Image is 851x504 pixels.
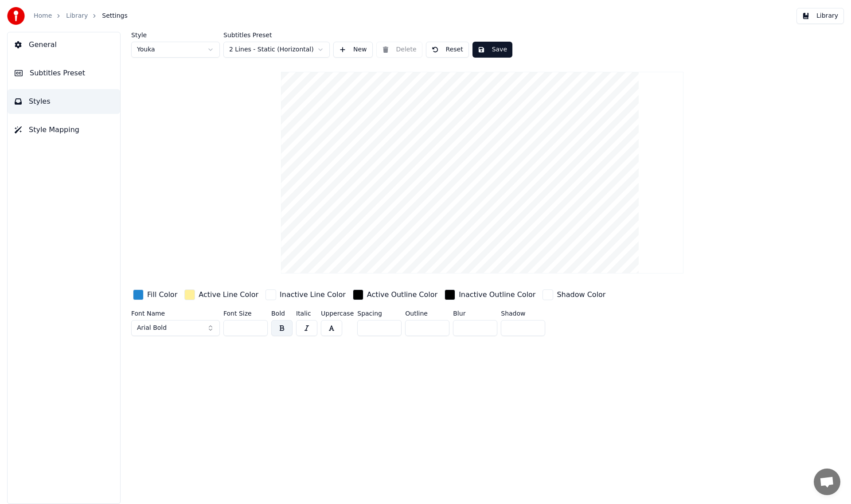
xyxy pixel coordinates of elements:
[321,310,354,316] label: Uppercase
[501,310,545,316] label: Shadow
[296,310,317,316] label: Italic
[472,42,512,58] button: Save
[405,310,449,316] label: Outline
[8,89,120,114] button: Styles
[66,12,88,20] a: Library
[147,289,177,300] div: Fill Color
[557,289,605,300] div: Shadow Color
[271,310,293,316] label: Bold
[34,12,128,20] nav: breadcrumb
[453,310,497,316] label: Blur
[29,96,51,107] span: Styles
[131,310,220,316] label: Font Name
[367,289,437,300] div: Active Outline Color
[223,32,330,38] label: Subtitles Preset
[351,288,439,302] button: Active Outline Color
[29,125,79,135] span: Style Mapping
[280,289,346,300] div: Inactive Line Color
[8,117,120,142] button: Style Mapping
[131,288,179,302] button: Fill Color
[102,12,127,20] span: Settings
[223,310,268,316] label: Font Size
[459,289,535,300] div: Inactive Outline Color
[541,288,607,302] button: Shadow Color
[131,32,220,38] label: Style
[814,469,840,495] a: Open chat
[7,7,25,25] img: youka
[137,324,167,332] span: Arial Bold
[357,310,402,316] label: Spacing
[199,289,258,300] div: Active Line Color
[264,288,347,302] button: Inactive Line Color
[29,39,57,50] span: General
[426,42,469,58] button: Reset
[183,288,260,302] button: Active Line Color
[8,32,120,57] button: General
[8,61,120,86] button: Subtitles Preset
[34,12,52,20] a: Home
[333,42,373,58] button: New
[443,288,537,302] button: Inactive Outline Color
[796,8,844,24] button: Library
[30,68,85,78] span: Subtitles Preset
